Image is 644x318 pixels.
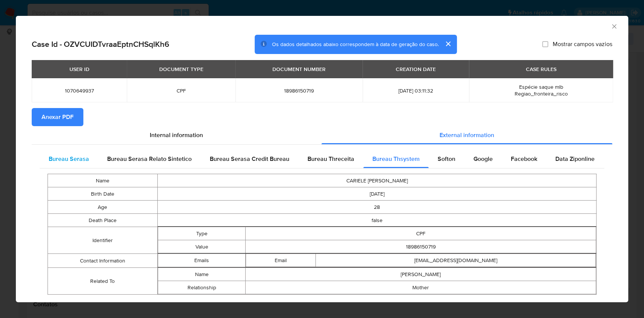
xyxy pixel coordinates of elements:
[48,268,158,295] td: Related To
[268,63,330,76] div: DOCUMENT NUMBER
[158,240,245,253] td: Value
[41,87,118,94] span: 1070649937
[158,281,245,294] td: Relationship
[307,154,354,163] span: Bureau Threceita
[155,63,208,76] div: DOCUMENT TYPE
[48,174,158,187] td: Name
[246,254,316,267] td: Email
[372,154,420,163] span: Bureau Thsystem
[157,174,596,187] td: CARIELE [PERSON_NAME]
[49,154,89,163] span: Bureau Serasa
[157,187,596,201] td: [DATE]
[511,154,537,163] span: Facebook
[40,150,604,168] div: Detailed external info
[440,131,494,139] span: External information
[246,227,596,240] td: CPF
[555,154,595,163] span: Data Ziponline
[272,40,439,48] span: Os dados detalhados abaixo correspondem à data de geração do caso.
[48,214,158,227] td: Death Place
[48,201,158,214] td: Age
[158,254,245,267] td: Emails
[246,281,596,294] td: Mother
[157,201,596,214] td: 28
[438,154,455,163] span: Softon
[519,83,563,91] span: Espécie saque mlb
[150,131,203,139] span: Internal information
[65,63,94,76] div: USER ID
[391,63,440,76] div: CREATION DATE
[157,214,596,227] td: false
[32,126,612,144] div: Detailed info
[246,268,596,281] td: [PERSON_NAME]
[48,187,158,201] td: Birth Date
[32,39,169,49] h2: Case Id - OZVCUIDTvraaEptnCHSqlKh6
[16,16,628,302] div: closure-recommendation-modal
[48,227,158,254] td: Identifier
[32,108,83,126] button: Anexar PDF
[107,154,192,163] span: Bureau Serasa Relato Sintetico
[244,87,354,94] span: 18986150719
[48,254,158,268] td: Contact Information
[514,90,567,97] span: Regiao_fronteira_risco
[316,254,596,267] td: [EMAIL_ADDRESS][DOMAIN_NAME]
[542,41,548,47] input: Mostrar campos vazios
[521,63,561,76] div: CASE RULES
[372,87,460,94] span: [DATE] 03:11:32
[439,35,457,53] button: cerrar
[610,23,617,29] button: Fechar a janela
[158,268,245,281] td: Name
[158,227,245,240] td: Type
[553,40,612,48] span: Mostrar campos vazios
[136,87,226,94] span: CPF
[210,154,289,163] span: Bureau Serasa Credit Bureau
[246,240,596,253] td: 18986150719
[41,109,74,125] span: Anexar PDF
[473,154,493,163] span: Google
